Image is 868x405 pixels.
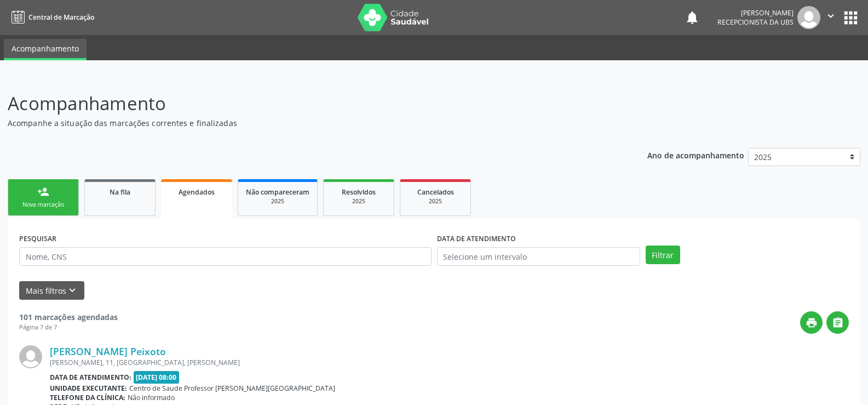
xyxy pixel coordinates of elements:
p: Ano de acompanhamento [647,148,744,162]
button:  [826,311,849,334]
button: print [800,311,823,334]
div: Página 7 de 7 [19,323,118,332]
img: img [797,6,820,29]
i: keyboard_arrow_down [66,284,78,296]
div: [PERSON_NAME] [717,8,794,18]
i:  [825,10,837,22]
span: Na fila [110,187,130,197]
p: Acompanhe a situação das marcações correntes e finalizadas [8,117,605,129]
span: Agendados [179,187,215,197]
i:  [832,317,844,329]
div: [PERSON_NAME], 11, [GEOGRAPHIC_DATA], [PERSON_NAME] [50,358,685,367]
button:  [820,6,841,29]
button: notifications [685,10,700,25]
span: Não informado [128,393,175,402]
a: [PERSON_NAME] Peixoto [50,345,166,357]
div: person_add [37,186,49,198]
div: Nova marcação [16,201,71,209]
b: Unidade executante: [50,384,127,393]
div: 2025 [246,197,309,206]
a: Central de Marcação [8,8,94,26]
i: print [806,317,818,329]
label: PESQUISAR [19,230,56,247]
label: DATA DE ATENDIMENTO [437,230,516,247]
div: 2025 [408,197,463,206]
span: Central de Marcação [28,13,94,22]
input: Selecione um intervalo [437,247,640,266]
button: apps [841,8,860,27]
span: Não compareceram [246,187,309,197]
span: Cancelados [417,187,454,197]
img: img [19,345,42,368]
input: Nome, CNS [19,247,432,266]
span: Recepcionista da UBS [717,18,794,27]
strong: 101 marcações agendadas [19,312,118,322]
div: 2025 [331,197,386,206]
b: Data de atendimento: [50,373,131,382]
p: Acompanhamento [8,90,605,117]
button: Mais filtroskeyboard_arrow_down [19,281,84,300]
button: Filtrar [646,246,680,264]
span: Resolvidos [342,187,376,197]
b: Telefone da clínica: [50,393,125,402]
span: Centro de Saude Professor [PERSON_NAME][GEOGRAPHIC_DATA] [129,384,335,393]
span: [DATE] 08:00 [134,371,180,384]
a: Acompanhamento [4,39,87,60]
